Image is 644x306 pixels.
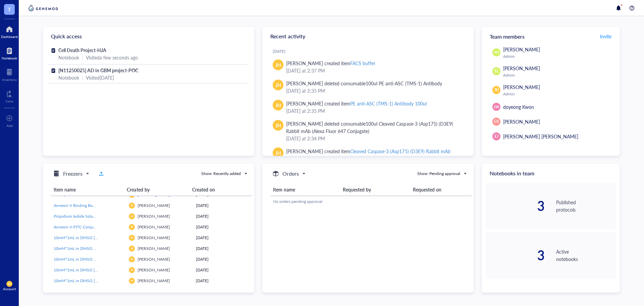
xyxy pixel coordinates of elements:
[6,124,13,128] div: Add
[494,87,499,93] span: JH
[27,4,60,12] img: genemod-logo
[130,247,133,250] span: JH
[138,213,170,219] span: [PERSON_NAME]
[270,183,340,196] th: Item name
[482,27,620,46] div: Team members
[54,203,110,208] span: Annexin V Binding Buffer 50mL
[54,267,123,273] a: 10mM*1mL in DMSO [MEDICAL_DATA]
[410,183,472,196] th: Requested on
[130,268,133,272] span: JH
[6,88,13,103] a: Core
[8,5,11,13] span: T
[494,68,499,74] span: SL
[196,235,250,241] div: [DATE]
[503,91,613,97] div: Admin
[196,278,250,284] div: [DATE]
[58,74,79,81] div: Notebook
[262,27,474,46] div: Recent activity
[138,246,170,251] span: [PERSON_NAME]
[54,213,109,219] span: Propidium Iodide Solution 1mL
[2,67,17,82] a: Inventory
[54,256,144,262] span: 10mM*1mL in DMSO RIP1/RIP3/MLKL activator 1
[130,204,133,207] span: JH
[1,35,18,39] div: Dashboard
[275,61,281,69] span: JH
[1,24,18,39] a: Dashboard
[138,278,170,283] span: [PERSON_NAME]
[366,80,442,87] div: 100ul PE anti-ASC (TMS-1) Antibody
[138,203,170,208] span: [PERSON_NAME]
[58,67,138,74] span: [N11250025] AD in GBM project-POC
[6,99,13,103] div: Core
[63,170,83,178] h5: Freezers
[196,246,250,252] div: [DATE]
[494,133,498,139] span: EJ
[54,192,76,198] span: DRAQ7 1mL
[503,133,578,140] span: [PERSON_NAME] [PERSON_NAME]
[138,256,170,262] span: [PERSON_NAME]
[86,74,114,81] div: Visited [DATE]
[340,183,410,196] th: Requested by
[286,120,453,134] div: 100ul Cleaved Caspase-3 (Asp175) (D3E9) Rabbit mAb (Alexa Fluor 647 Conjugate)
[275,81,281,89] span: JH
[201,171,241,177] div: Show: Recently added
[268,145,468,172] a: JH[PERSON_NAME] created itemCleaved Caspase-3 (Asp175) (D3E9) Rabbit mAb (Alexa Fluor 647 Conjuga...
[58,54,79,61] div: Notebook
[494,50,499,55] span: PO
[2,78,17,82] div: Inventory
[600,33,611,40] span: Invite
[486,199,545,213] div: 3
[82,54,83,61] div: |
[600,31,612,42] button: Invite
[286,80,442,87] div: [PERSON_NAME] deleted consumable
[275,101,281,109] span: JH
[54,224,123,230] a: Annexin V-FITC Conjugate 0.5mL
[58,47,106,53] span: Cell Death Project-HJA
[286,135,463,142] div: [DATE] at 2:34 PM
[130,279,133,282] span: JH
[8,282,11,286] span: JH
[350,100,426,107] div: PE anti-ASC (TMS-1) Antibody 100ul
[286,67,463,74] div: [DATE] at 2:37 PM
[503,54,613,59] div: Admin
[54,267,126,273] span: 10mM*1mL in DMSO [MEDICAL_DATA]
[124,183,190,196] th: Created by
[3,287,16,291] div: Account
[286,87,463,94] div: [DATE] at 2:35 PM
[2,56,17,60] div: Notebook
[196,213,250,219] div: [DATE]
[286,107,463,115] div: [DATE] at 2:35 PM
[54,235,126,241] span: 10mM*1mL in DMSO [MEDICAL_DATA]
[273,49,468,54] div: [DATE]
[482,164,620,183] div: Notebooks in team
[275,122,281,129] span: JH
[286,59,375,67] div: [PERSON_NAME] created item
[86,54,138,61] div: Visited a few seconds ago
[503,73,613,78] div: Admin
[417,171,460,177] div: Show: Pending approval
[138,192,170,198] span: [PERSON_NAME]
[494,119,499,125] span: EK
[54,246,108,251] span: 10mM*1mL in DMSO Erastin2
[268,57,468,77] a: JH[PERSON_NAME] created itemFACS buffer[DATE] at 2:37 PM
[273,199,469,205] div: No orders pending approval
[54,278,123,284] a: 10mM*1mL in DMSO [MEDICAL_DATA]
[54,256,123,262] a: 10mM*1mL in DMSO RIP1/RIP3/MLKL activator 1
[286,100,427,107] div: [PERSON_NAME] created item
[196,256,250,262] div: [DATE]
[54,203,123,209] a: Annexin V Binding Buffer 50mL
[130,225,133,229] span: JH
[130,258,133,261] span: JH
[503,46,540,53] span: [PERSON_NAME]
[130,215,133,218] span: JH
[54,224,113,230] span: Annexin V-FITC Conjugate 0.5mL
[138,224,170,230] span: [PERSON_NAME]
[54,246,123,252] a: 10mM*1mL in DMSO Erastin2
[503,84,540,90] span: [PERSON_NAME]
[54,213,123,219] a: Propidium Iodide Solution 1mL
[2,45,17,60] a: Notebook
[196,224,250,230] div: [DATE]
[196,267,250,273] div: [DATE]
[268,97,468,117] a: JH[PERSON_NAME] created itemPE anti-ASC (TMS-1) Antibody 100ul[DATE] at 2:35 PM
